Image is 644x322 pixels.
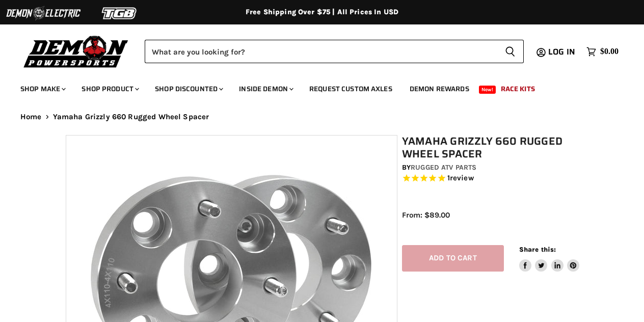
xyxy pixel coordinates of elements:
a: Log in [544,47,581,57]
img: TGB Logo 2 [82,4,158,23]
a: Rugged ATV Parts [411,163,476,172]
span: New! [479,86,496,94]
span: review [450,174,474,183]
a: $0.00 [581,44,624,59]
img: Demon Powersports [20,33,132,69]
a: Inside Demon [231,78,300,99]
a: Shop Product [74,78,145,99]
a: Demon Rewards [402,78,477,99]
span: From: $89.00 [402,210,450,220]
span: $0.00 [600,47,619,57]
span: 1 reviews [447,174,474,183]
aside: Share this: [519,245,580,272]
h1: Yamaha Grizzly 660 Rugged Wheel Spacer [402,135,583,160]
span: Log in [548,45,575,58]
a: Race Kits [493,78,543,99]
span: Share this: [519,246,556,253]
img: Demon Electric Logo 2 [5,4,82,23]
button: Search [497,40,524,63]
a: Shop Make [13,78,72,99]
form: Product [145,40,524,63]
a: Home [20,113,42,121]
span: Yamaha Grizzly 660 Rugged Wheel Spacer [53,113,209,121]
a: Request Custom Axles [302,78,400,99]
span: Rated 5.0 out of 5 stars 1 reviews [402,173,583,184]
ul: Main menu [13,74,616,99]
div: by [402,162,583,173]
a: Shop Discounted [147,78,229,99]
input: Search [145,40,497,63]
